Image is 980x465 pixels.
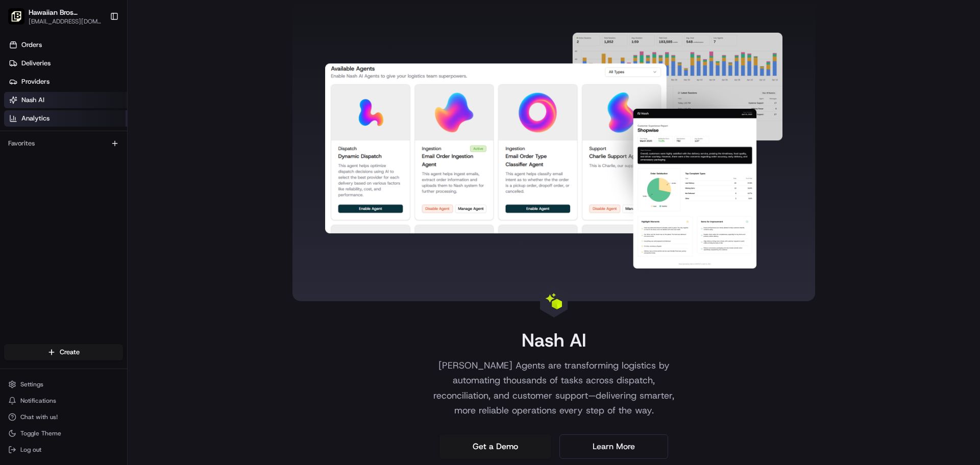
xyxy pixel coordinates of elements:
a: Powered byPylon [72,173,124,181]
span: Create [60,348,80,357]
span: API Documentation [96,148,164,158]
div: Start new chat [35,97,167,108]
input: Clear [27,66,168,77]
span: Settings [20,380,43,388]
button: Hawaiian Bros (Phoenix_AZ_3rd St.) [29,7,102,17]
button: Log out [4,443,123,457]
span: Knowledge Base [20,148,78,158]
button: Toggle Theme [4,426,123,440]
a: Nash AI [4,92,127,108]
h1: Nash AI [522,330,586,350]
span: Chat with us! [20,413,58,421]
img: Nash [10,10,31,31]
img: 1736555255976-a54dd68f-1ca7-489b-9aae-adbdc363a1c4 [10,97,29,116]
button: Chat with us! [4,410,123,424]
button: Settings [4,377,123,391]
button: Start new chat [174,101,186,113]
img: Nash AI Logo [546,293,562,309]
div: We're available if you need us! [35,108,129,116]
a: Analytics [4,110,127,127]
p: Welcome 👋 [10,41,186,57]
button: Notifications [4,394,123,408]
a: Orders [4,37,127,53]
span: Pylon [102,173,124,181]
a: 💻API Documentation [82,144,168,162]
div: 📗 [10,149,18,157]
span: Analytics [21,114,50,123]
span: Deliveries [21,59,51,68]
button: Hawaiian Bros (Phoenix_AZ_3rd St.)Hawaiian Bros (Phoenix_AZ_3rd St.)[EMAIL_ADDRESS][DOMAIN_NAME] [4,4,106,29]
img: Hawaiian Bros (Phoenix_AZ_3rd St.) [8,8,24,25]
button: Create [4,344,123,360]
span: Providers [21,77,50,86]
img: Nash AI Dashboard [325,33,782,268]
a: Get a Demo [439,434,551,459]
span: Nash AI [21,95,44,105]
a: Providers [4,74,127,90]
a: Deliveries [4,55,127,71]
a: 📗Knowledge Base [6,144,82,162]
a: Learn More [559,434,668,459]
span: Log out [20,446,41,454]
span: Orders [21,40,42,50]
p: [PERSON_NAME] Agents are transforming logistics by automating thousands of tasks across dispatch,... [423,358,684,418]
div: 💻 [86,149,94,157]
span: Toggle Theme [20,429,61,437]
button: [EMAIL_ADDRESS][DOMAIN_NAME] [29,17,102,26]
div: Favorites [4,135,123,152]
span: Notifications [20,397,56,405]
